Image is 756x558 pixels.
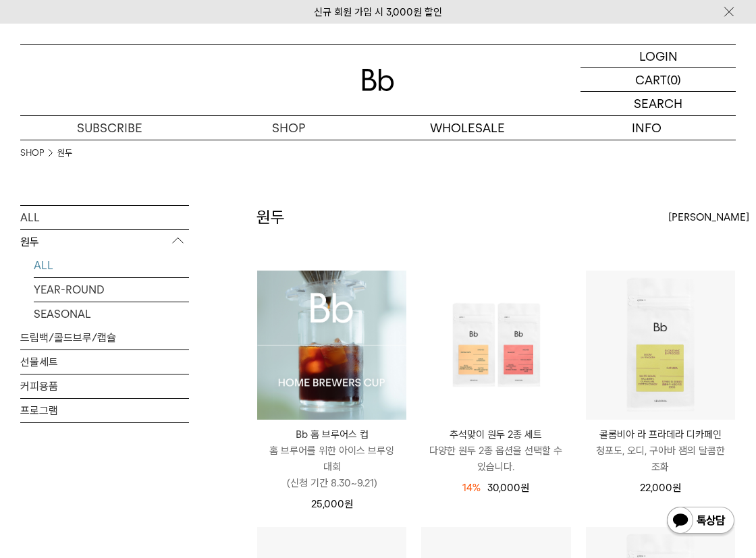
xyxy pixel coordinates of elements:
[20,399,189,422] a: 프로그램
[20,206,189,229] a: ALL
[580,68,736,92] a: CART (0)
[20,374,189,398] a: 커피용품
[586,426,735,475] a: 콜롬비아 라 프라데라 디카페인 청포도, 오디, 구아바 잼의 달콤한 조화
[421,426,570,443] p: 추석맞이 원두 2종 세트
[640,482,681,494] span: 22,000
[314,6,442,18] a: 신규 회원 가입 시 3,000원 할인
[256,206,285,229] h2: 원두
[344,498,353,510] span: 원
[668,209,749,225] span: [PERSON_NAME]
[634,92,682,115] p: SEARCH
[257,271,406,420] img: Bb 홈 브루어스 컵
[421,443,570,475] p: 다양한 원두 2종 옵션을 선택할 수 있습니다.
[20,326,189,350] a: 드립백/콜드브루/캡슐
[257,426,406,443] p: Bb 홈 브루어스 컵
[20,350,189,374] a: 선물세트
[362,69,394,91] img: 로고
[586,426,735,443] p: 콜롬비아 라 프라데라 디카페인
[257,443,406,491] p: 홈 브루어를 위한 아이스 브루잉 대회 (신청 기간 8.30~9.21)
[57,146,72,160] a: 원두
[639,45,678,67] p: LOGIN
[520,482,529,494] span: 원
[20,116,199,140] a: SUBSCRIBE
[34,254,189,277] a: ALL
[666,505,736,538] img: 카카오톡 채널 1:1 채팅 버튼
[667,68,681,91] p: (0)
[586,443,735,475] p: 청포도, 오디, 구아바 잼의 달콤한 조화
[487,482,529,494] span: 30,000
[34,278,189,302] a: YEAR-ROUND
[586,271,735,420] img: 콜롬비아 라 프라데라 디카페인
[34,302,189,326] a: SEASONAL
[257,426,406,491] a: Bb 홈 브루어스 컵 홈 브루어를 위한 아이스 브루잉 대회(신청 기간 8.30~9.21)
[557,116,736,140] p: INFO
[421,426,570,475] a: 추석맞이 원두 2종 세트 다양한 원두 2종 옵션을 선택할 수 있습니다.
[311,498,353,510] span: 25,000
[462,480,481,496] div: 14%
[580,45,736,68] a: LOGIN
[199,116,378,140] a: SHOP
[421,271,570,420] img: 추석맞이 원두 2종 세트
[635,68,667,91] p: CART
[378,116,557,140] p: WHOLESALE
[20,230,189,254] p: 원두
[20,146,44,160] a: SHOP
[672,482,681,494] span: 원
